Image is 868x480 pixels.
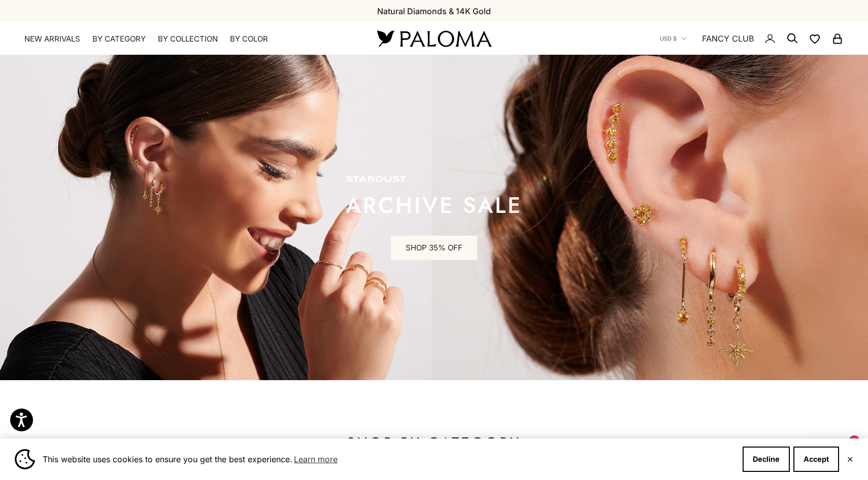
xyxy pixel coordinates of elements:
[158,34,218,44] summary: By Collection
[391,236,477,260] a: SHOP 35% OFF
[24,34,353,44] nav: Primary navigation
[346,195,522,215] p: ARCHIVE SALE
[92,34,146,44] summary: By Category
[660,34,687,43] button: USD $
[24,34,80,44] a: NEW ARRIVALS
[660,34,677,43] span: USD $
[660,22,844,55] nav: Secondary navigation
[346,175,522,185] p: STARDUST
[69,433,799,453] p: SHOP BY CATEGORY
[377,5,491,18] p: Natural Diamonds & 14K Gold
[847,456,853,462] button: Close
[793,447,839,472] button: Accept
[743,447,790,472] button: Decline
[15,449,35,469] img: Cookie banner
[43,452,735,467] span: This website uses cookies to ensure you get the best experience.
[702,32,754,45] a: FANCY CLUB
[230,34,268,44] summary: By Color
[292,452,339,467] a: Learn more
